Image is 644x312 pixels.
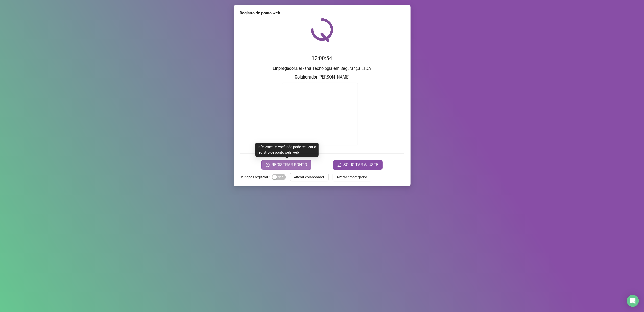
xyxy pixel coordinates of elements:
[261,160,311,170] button: REGISTRAR PONTO
[333,173,371,181] button: Alterar empregador
[343,162,378,168] span: SOLICITAR AJUSTE
[273,66,295,71] strong: Empregador
[627,295,639,307] div: Open Intercom Messenger
[333,160,383,170] button: editSOLICITAR AJUSTE
[266,163,270,167] span: clock-circle
[294,174,325,180] span: Alterar colaborador
[240,10,404,16] div: Registro de ponto web
[311,18,333,42] img: QRPoint
[240,74,404,81] h3: : [PERSON_NAME]
[290,173,329,181] button: Alterar colaborador
[240,173,272,181] label: Sair após registrar
[337,174,367,180] span: Alterar empregador
[255,143,319,157] div: Infelizmente, você não pode realizar o registro de ponto pela web
[272,162,307,168] span: REGISTRAR PONTO
[337,163,341,167] span: edit
[240,65,404,72] h3: : Berkana Tecnologia em Segurança LTDA
[312,55,332,61] time: 12:00:54
[295,75,317,80] strong: Colaborador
